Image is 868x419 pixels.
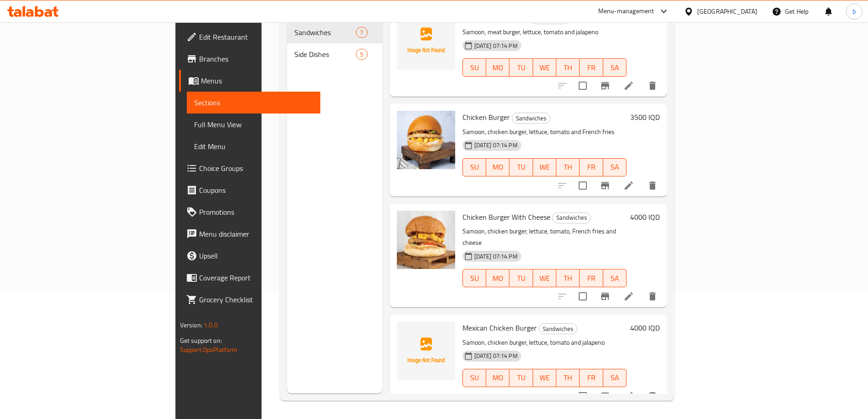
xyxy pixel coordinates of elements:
[490,61,506,74] span: MO
[462,226,627,248] p: Samoon, chicken burger, lettuce, tomato, French fries and cheese
[179,179,320,201] a: Coupons
[199,163,313,174] span: Choice Groups
[179,289,320,310] a: Grocery Checklist
[603,269,627,287] button: SA
[580,269,603,287] button: FR
[573,76,592,95] span: Select to update
[199,53,313,64] span: Branches
[623,80,634,91] a: Edit menu item
[486,58,509,77] button: MO
[539,324,577,334] span: Sandwiches
[537,272,553,285] span: WE
[583,61,599,74] span: FR
[180,319,202,331] span: Version:
[471,41,521,50] span: [DATE] 07:14 PM
[397,321,455,380] img: Mexican Chicken Burger
[509,369,533,387] button: TU
[623,391,634,402] a: Edit menu item
[397,11,455,70] img: Mexican Meat Burger
[623,180,634,191] a: Edit menu item
[201,75,313,86] span: Menus
[537,371,553,384] span: WE
[642,285,663,307] button: delete
[533,369,556,387] button: WE
[179,26,320,48] a: Edit Restaurant
[490,160,506,174] span: MO
[199,31,313,42] span: Edit Restaurant
[580,158,603,176] button: FR
[180,344,238,356] a: Support.OpsPlatform
[179,201,320,223] a: Promotions
[513,272,529,285] span: TU
[187,135,320,157] a: Edit Menu
[509,269,533,287] button: TU
[533,269,556,287] button: WE
[467,61,483,74] span: SU
[486,158,509,176] button: MO
[607,160,623,174] span: SA
[467,371,483,384] span: SU
[607,61,623,74] span: SA
[462,110,510,124] span: Chicken Burger
[356,50,367,59] span: 5
[199,294,313,305] span: Grocery Checklist
[583,272,599,285] span: FR
[509,58,533,77] button: TU
[486,369,509,387] button: MO
[594,75,616,97] button: Branch-specific-item
[471,252,521,261] span: [DATE] 07:14 PM
[490,272,506,285] span: MO
[356,49,367,60] div: items
[194,141,313,152] span: Edit Menu
[533,58,556,77] button: WE
[512,113,550,124] span: Sandwiches
[179,223,320,245] a: Menu disclaimer
[853,6,856,16] span: b
[180,335,222,347] span: Get support on:
[179,48,320,70] a: Branches
[560,61,576,74] span: TH
[490,371,506,384] span: MO
[583,371,599,384] span: FR
[179,267,320,289] a: Coverage Report
[199,228,313,239] span: Menu disclaimer
[580,369,603,387] button: FR
[580,58,603,77] button: FR
[187,92,320,114] a: Sections
[642,385,663,407] button: delete
[294,27,356,38] span: Sandwiches
[560,160,576,174] span: TH
[603,58,627,77] button: SA
[556,269,580,287] button: TH
[294,49,356,60] span: Side Dishes
[556,58,580,77] button: TH
[462,337,627,348] p: Samoon, chicken burger, lettuce, tomato and jalapeno
[630,111,660,124] h6: 3500 IQD
[607,272,623,285] span: SA
[533,158,556,176] button: WE
[573,287,592,306] span: Select to update
[509,158,533,176] button: TU
[630,321,660,334] h6: 4000 IQD
[179,70,320,92] a: Menus
[642,75,663,97] button: delete
[187,114,320,135] a: Full Menu View
[287,21,382,43] div: Sandwiches7
[356,27,367,38] div: items
[462,26,627,38] p: Samoon, meat burger, lettuce, tomato and jalapeno
[556,369,580,387] button: TH
[623,291,634,302] a: Edit menu item
[513,160,529,174] span: TU
[462,58,486,77] button: SU
[513,371,529,384] span: TU
[462,158,486,176] button: SU
[199,272,313,283] span: Coverage Report
[573,387,592,406] span: Select to update
[598,6,654,17] div: Menu-management
[471,352,521,360] span: [DATE] 07:14 PM
[287,43,382,65] div: Side Dishes5
[397,211,455,269] img: Chicken Burger With Cheese
[486,269,509,287] button: MO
